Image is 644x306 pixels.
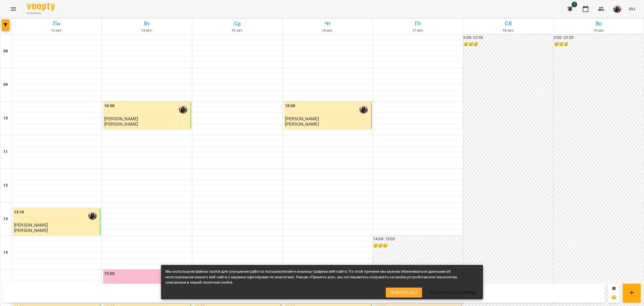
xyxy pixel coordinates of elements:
h6: 10 [3,115,8,121]
label: 10:00 [285,103,295,109]
h6: 15 окт. [193,28,281,33]
h6: Чт [283,19,372,28]
h6: 17 окт. [374,28,462,33]
label: 10:00 [104,103,115,109]
p: [PERSON_NAME] [104,122,138,126]
h6: 14 окт. [103,28,191,33]
h6: 😴😴😴 [554,41,643,48]
h6: Вт [103,19,191,28]
p: [PERSON_NAME] [14,228,48,233]
span: [PERSON_NAME] [14,222,48,228]
h6: Пн [12,19,101,28]
span: For Business [27,11,55,15]
img: cf3ea0a0c680b25cc987e5e4629d86f3.jpg [613,5,621,13]
img: Анна Рожнятовська [359,105,368,114]
button: Только необходимые [424,288,481,298]
button: Принять все [386,288,422,298]
h6: 0:00 - 23:59 [554,35,643,41]
h6: Вс [555,19,643,28]
span: [PERSON_NAME] [104,116,138,121]
h6: Пт [374,19,462,28]
h6: 08 [3,48,8,54]
h6: Сб [464,19,552,28]
h6: 12 [3,182,8,189]
span: 1 [572,2,577,7]
h6: 13 окт. [12,28,101,33]
h6: 0:00 - 23:59 [463,35,552,41]
h6: 09 [3,82,8,88]
h6: 11 [3,149,8,155]
h6: 14 [3,249,8,256]
p: [PERSON_NAME] [285,122,319,126]
h6: 14:00 - 15:00 [373,236,462,242]
h6: Ср [193,19,281,28]
label: 13:10 [14,209,24,215]
h6: 18 окт. [464,28,552,33]
label: 15:00 [104,271,115,277]
span: [PERSON_NAME] [285,116,319,121]
img: Анна Рожнятовська [88,211,97,220]
h6: 13 [3,216,8,222]
img: Voopty Logo [27,3,55,11]
h6: 16 окт. [283,28,372,33]
div: Мы используем файлы cookie для улучшения работы пользователей и анализа трафика веб-сайта. По это... [165,267,479,288]
button: Menu [7,2,20,16]
h6: 😴😴😴 [373,243,462,249]
span: Только необходимые [429,289,476,296]
button: RU [627,4,637,14]
h6: 😴😴😴 [463,41,552,48]
span: RU [629,6,635,12]
img: Анна Рожнятовська [179,105,187,114]
h6: 19 окт. [555,28,643,33]
span: Принять все [390,289,418,296]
